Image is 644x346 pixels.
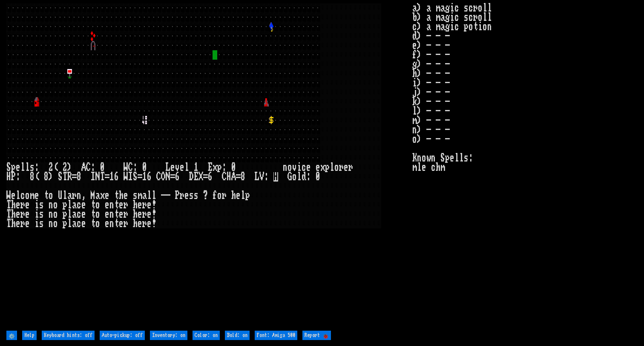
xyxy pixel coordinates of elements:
div: ) [49,172,53,182]
div: 8 [44,172,49,182]
div: l [241,191,245,200]
input: Keyboard hints: off [42,331,95,340]
div: R [67,172,72,182]
div: e [25,210,30,219]
div: c [77,200,81,210]
div: a [72,200,77,210]
div: p [11,163,16,172]
div: a [72,210,77,219]
div: H [227,172,231,182]
div: n [283,163,287,172]
div: m [138,191,142,200]
div: e [119,219,124,228]
div: h [133,219,138,228]
div: T [6,210,11,219]
div: 1 [194,163,198,172]
div: e [16,163,20,172]
div: e [124,191,128,200]
div: l [16,191,20,200]
div: v [292,163,297,172]
div: ! [152,210,156,219]
div: ) [67,163,72,172]
div: W [124,163,128,172]
div: C [128,163,133,172]
div: n [49,219,53,228]
div: i [34,200,39,210]
div: a [72,219,77,228]
div: o [95,210,100,219]
div: P [11,172,16,182]
div: ( [53,163,58,172]
div: : [91,163,95,172]
div: e [16,210,20,219]
div: G [287,172,292,182]
div: p [325,163,330,172]
div: E [194,172,198,182]
input: Help [22,331,37,340]
div: e [236,191,241,200]
div: o [334,163,339,172]
div: t [114,219,119,228]
div: s [30,163,34,172]
div: s [39,219,44,228]
div: e [184,191,189,200]
div: s [39,210,44,219]
div: p [63,200,67,210]
div: 2 [63,163,67,172]
div: U [58,191,63,200]
div: l [297,172,302,182]
div: r [124,210,128,219]
div: L [166,163,170,172]
input: ⚙️ [6,331,17,340]
div: 8 [30,172,34,182]
div: c [302,163,306,172]
div: e [147,219,152,228]
div: : [34,163,39,172]
div: o [53,219,58,228]
div: e [25,200,30,210]
div: l [147,191,152,200]
div: V [259,172,264,182]
div: = [203,172,208,182]
div: - [166,191,170,200]
div: o [217,191,222,200]
div: e [306,163,311,172]
div: e [119,200,124,210]
div: e [16,219,20,228]
div: s [189,191,194,200]
div: N [166,172,170,182]
div: A [231,172,236,182]
div: r [348,163,353,172]
div: S [6,163,11,172]
div: N [95,172,100,182]
div: h [133,200,138,210]
div: c [77,210,81,219]
div: C [222,172,227,182]
div: o [53,200,58,210]
div: e [11,191,16,200]
div: l [184,163,189,172]
stats: a) a magic scroll b) a magic scroll c) a magic potion d) - - - e) - - - f) - - - g) - - - h) - - ... [412,3,638,329]
div: r [142,210,147,219]
div: 6 [114,172,119,182]
div: , [81,191,86,200]
div: r [124,200,128,210]
div: c [77,219,81,228]
div: h [11,219,16,228]
div: i [34,210,39,219]
div: 6 [175,172,180,182]
div: m [30,191,34,200]
div: o [95,200,100,210]
div: i [34,219,39,228]
div: e [105,219,109,228]
div: x [100,191,105,200]
div: n [109,219,114,228]
input: Bold: on [225,331,250,340]
div: ! [152,200,156,210]
div: o [25,191,30,200]
input: Font: Amiga 500 [255,331,297,340]
div: v [175,163,180,172]
div: p [217,163,222,172]
div: A [81,163,86,172]
div: s [39,200,44,210]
